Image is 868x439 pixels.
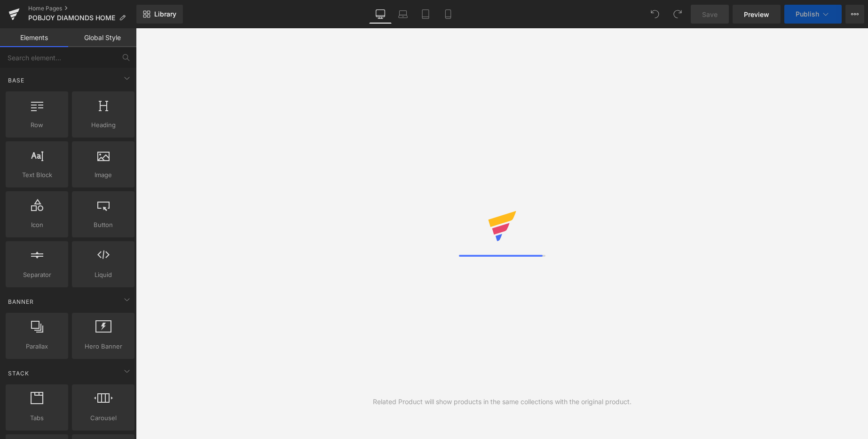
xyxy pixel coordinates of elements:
a: Preview [733,5,781,24]
span: Stack [7,369,30,378]
span: Tabs [8,413,65,423]
a: Home Pages [28,5,136,12]
a: Laptop [392,5,414,24]
span: Image [75,170,132,180]
div: Related Product will show products in the same collections with the original product. [373,397,631,407]
span: Icon [8,220,65,230]
span: Heading [75,120,132,130]
span: Separator [8,270,65,280]
span: POBJOY DIAMONDS HOME [28,14,115,22]
button: Publish [784,5,842,24]
span: Text Block [8,170,65,180]
a: Tablet [414,5,437,24]
span: Button [75,220,132,230]
span: Banner [7,297,35,306]
a: Global Style [68,28,136,47]
span: Liquid [75,270,132,280]
button: More [845,5,864,24]
span: Publish [796,10,819,18]
span: Hero Banner [75,341,132,351]
span: Carousel [75,413,132,423]
span: Library [154,10,176,18]
button: Redo [668,5,687,24]
span: Base [7,76,25,85]
a: New Library [136,5,183,24]
a: Desktop [369,5,392,24]
span: Preview [744,9,769,19]
button: Undo [646,5,664,24]
span: Parallax [8,341,65,351]
a: Mobile [437,5,459,24]
span: Save [702,9,718,19]
span: Row [8,120,65,130]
